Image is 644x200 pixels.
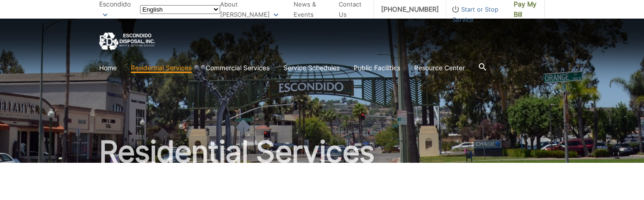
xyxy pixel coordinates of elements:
a: EDCD logo. Return to the homepage. [99,33,155,51]
h2: Residential Services [99,137,545,167]
a: Public Facilities [354,63,400,73]
a: Home [99,63,117,73]
select: Select a language [140,5,220,14]
a: Service Schedules [283,63,340,73]
a: Residential Services [131,63,192,73]
a: Resource Center [414,63,465,73]
a: Commercial Services [206,63,269,73]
